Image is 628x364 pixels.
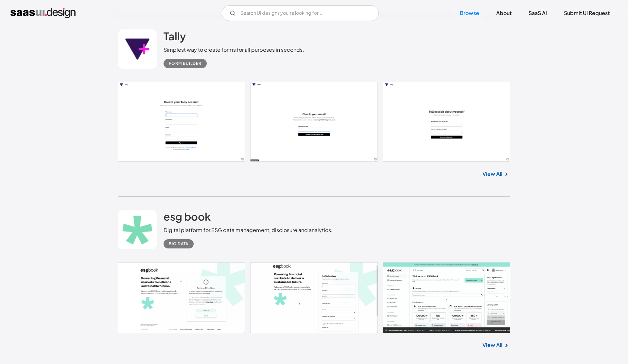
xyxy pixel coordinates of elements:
[169,60,201,67] div: Form Builder
[488,6,519,20] a: About
[482,341,502,349] a: View All
[164,210,211,223] h2: esg book
[556,6,618,20] a: Submit UI Request
[222,5,379,21] input: Search UI designs you're looking for...
[222,5,379,21] form: Email Form
[164,210,211,226] a: esg book
[482,170,502,178] a: View All
[164,29,186,43] h2: Tally
[10,8,76,18] a: home
[169,240,188,248] div: Big Data
[164,29,186,46] a: Tally
[164,46,304,54] div: Simplest way to create forms for all purposes in seconds.
[164,226,333,234] div: Digital platform for ESG data management, disclosure and analytics.
[452,6,487,20] a: Browse
[521,6,555,20] a: SaaS Ai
